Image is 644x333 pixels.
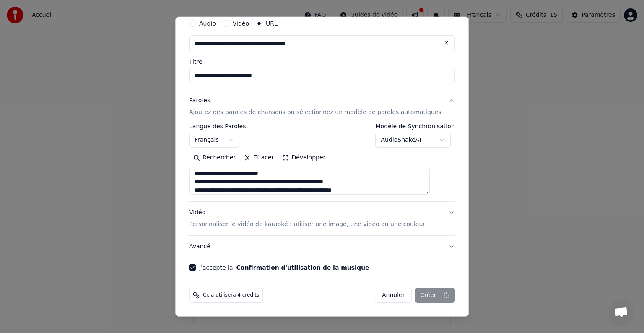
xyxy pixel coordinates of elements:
[189,202,455,235] button: VidéoPersonnaliser le vidéo de karaoké : utiliser une image, une vidéo ou une couleur
[189,108,441,117] p: Ajoutez des paroles de chansons ou sélectionnez un modèle de paroles automatiques
[189,208,425,229] div: Vidéo
[240,151,278,164] button: Effacer
[199,265,369,271] label: J'accepte la
[189,236,455,258] button: Avancé
[189,96,210,105] div: Paroles
[266,21,278,26] label: URL
[189,90,455,123] button: ParolesAjoutez des paroles de chansons ou sélectionnez un modèle de paroles automatiques
[203,292,259,299] span: Cela utilisera 4 crédits
[189,220,425,229] p: Personnaliser le vidéo de karaoké : utiliser une image, une vidéo ou une couleur
[236,265,369,271] button: J'accepte la
[278,151,330,164] button: Développer
[199,21,216,26] label: Audio
[189,151,240,164] button: Rechercher
[376,123,455,129] label: Modèle de Synchronisation
[189,123,246,129] label: Langue des Paroles
[189,59,455,65] label: Titre
[189,123,455,201] div: ParolesAjoutez des paroles de chansons ou sélectionnez un modèle de paroles automatiques
[233,21,249,26] label: Vidéo
[375,288,412,303] button: Annuler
